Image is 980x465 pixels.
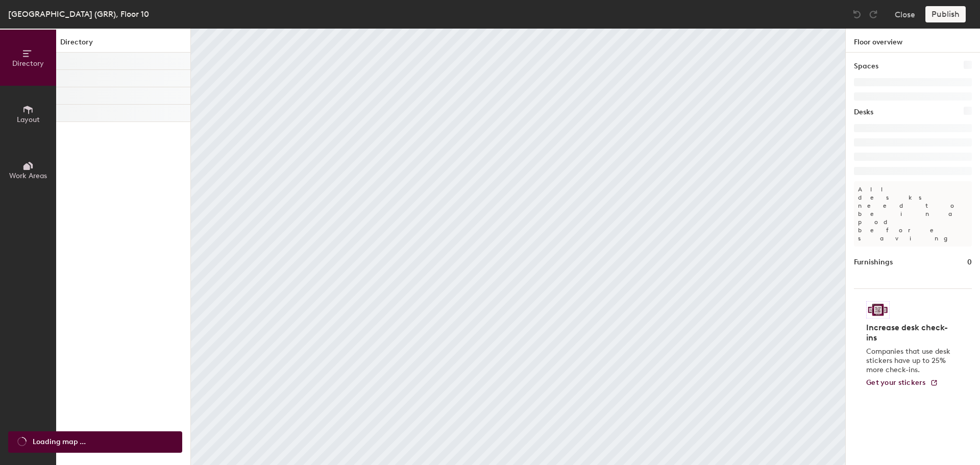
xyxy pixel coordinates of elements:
[854,181,972,247] p: All desks need to be in a pod before saving
[854,107,873,118] h1: Desks
[868,9,878,19] img: Redo
[854,61,878,72] h1: Spaces
[852,9,862,19] img: Undo
[866,378,926,387] span: Get your stickers
[33,436,86,448] span: Loading map ...
[56,37,190,53] h1: Directory
[17,115,40,124] span: Layout
[967,257,972,268] h1: 0
[866,347,953,375] p: Companies that use desk stickers have up to 25% more check-ins.
[191,29,845,465] canvas: Map
[866,323,953,343] h4: Increase desk check-ins
[866,379,938,387] a: Get your stickers
[866,301,890,319] img: Sticker logo
[846,29,980,53] h1: Floor overview
[854,257,893,268] h1: Furnishings
[12,59,44,68] span: Directory
[895,6,915,22] button: Close
[9,172,47,180] span: Work Areas
[8,8,149,20] div: [GEOGRAPHIC_DATA] (GRR), Floor 10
